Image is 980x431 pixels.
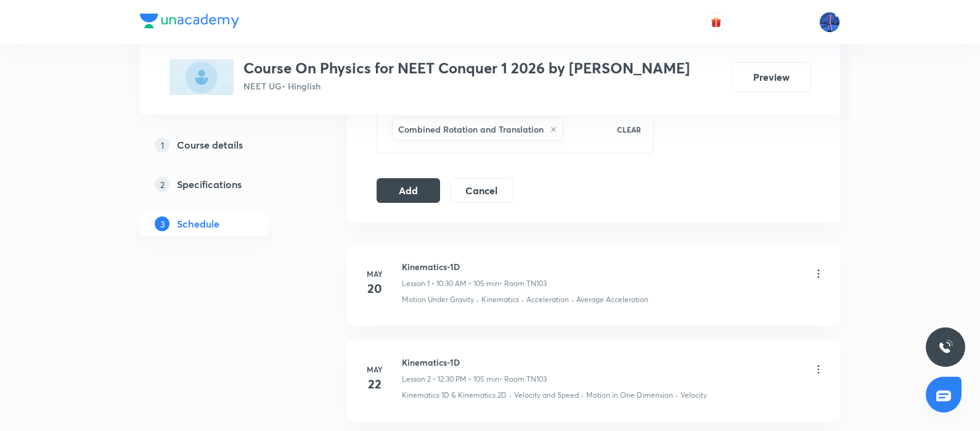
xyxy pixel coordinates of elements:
[571,294,574,305] div: ·
[402,374,499,385] p: Lesson 2 • 12:30 PM • 105 min
[402,356,547,369] h6: Kinematics-1D
[732,62,811,92] button: Preview
[514,390,579,401] p: Velocity and Speed
[398,123,544,136] h6: Combined Rotation and Translation
[177,177,242,192] h5: Specifications
[177,138,243,152] h5: Course details
[140,172,308,197] a: 2Specifications
[509,390,512,401] div: ·
[140,14,239,31] a: Company Logo
[711,17,722,28] img: avatar
[706,12,726,32] button: avatar
[155,138,169,152] p: 1
[140,133,308,157] a: 1Course details
[586,390,673,401] p: Motion in One Dimension
[140,14,239,28] img: Company Logo
[526,294,569,305] p: Acceleration
[362,279,387,298] h4: 20
[499,374,547,385] p: • Room TN103
[499,278,547,289] p: • Room TN103
[377,178,440,203] button: Add
[680,390,707,401] p: Velocity
[819,12,840,33] img: Mahesh Bhat
[676,390,678,401] div: ·
[617,124,641,135] p: CLEAR
[481,294,519,305] p: Kinematics
[476,294,479,305] div: ·
[581,390,584,401] div: ·
[155,177,169,192] p: 2
[521,294,524,305] div: ·
[938,340,953,355] img: ttu
[243,80,690,92] p: NEET UG • Hinglish
[362,375,387,393] h4: 22
[169,59,234,95] img: 38EDF6F4-926D-4704-A982-42A75871C422_plus.png
[362,268,387,279] h6: May
[177,216,219,231] h5: Schedule
[362,364,387,375] h6: May
[155,216,169,231] p: 3
[402,260,547,273] h6: Kinematics-1D
[450,178,513,203] button: Cancel
[402,390,507,401] p: Kinematics 1D & Kinematics 2D
[402,294,474,305] p: Motion Under Gravity
[243,59,690,77] h3: Course On Physics for NEET Conquer 1 2026 by [PERSON_NAME]
[402,278,499,289] p: Lesson 1 • 10:30 AM • 105 min
[576,294,648,305] p: Average Acceleration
